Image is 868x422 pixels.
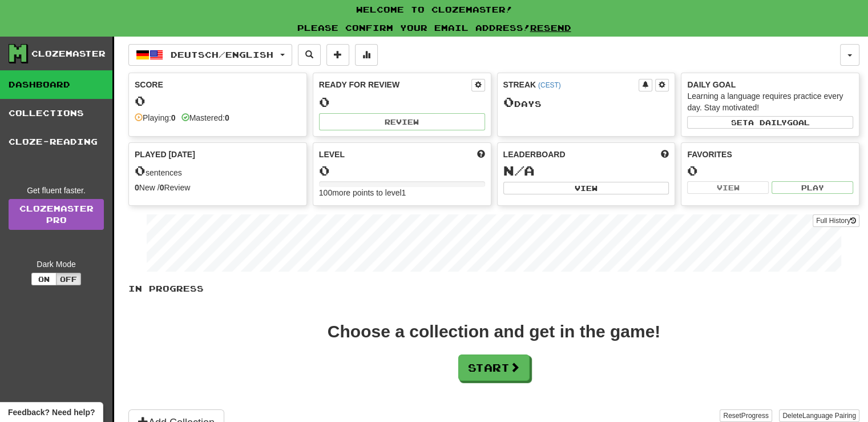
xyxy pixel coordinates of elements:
div: 100 more points to level 1 [319,187,485,198]
div: Favorites [687,149,853,160]
a: Resend [530,23,571,33]
div: Streak [503,79,639,90]
div: Dark Mode [9,258,104,270]
button: Start [458,355,530,381]
button: Off [56,273,81,285]
button: Deutsch/English [128,44,292,66]
div: Day s [503,95,669,110]
a: (CEST) [538,81,561,89]
span: Level [319,149,345,160]
span: Deutsch / English [171,50,273,59]
p: In Progress [128,283,859,294]
a: ClozemasterPro [9,199,104,230]
button: View [687,181,769,194]
div: Ready for Review [319,79,471,90]
span: 0 [503,94,514,110]
div: 0 [319,95,485,109]
span: 0 [135,162,146,178]
div: Daily Goal [687,79,853,90]
div: 0 [135,94,301,108]
div: Learning a language requires practice every day. Stay motivated! [687,90,853,113]
button: DeleteLanguage Pairing [779,409,859,422]
button: Seta dailygoal [687,116,853,129]
button: More stats [355,44,378,66]
span: Leaderboard [503,149,566,160]
button: Full History [813,214,859,227]
div: Score [135,79,301,90]
button: ResetProgress [720,409,772,422]
button: Play [772,181,853,194]
div: 0 [687,164,853,178]
div: sentences [135,164,301,178]
div: 0 [319,164,485,178]
span: This week in points, UTC [661,149,669,160]
button: Search sentences [298,44,321,66]
strong: 0 [225,113,229,122]
strong: 0 [171,113,176,122]
div: Playing: [135,112,176,124]
button: Add sentence to collection [326,44,349,66]
div: New / Review [135,182,301,193]
button: On [31,273,56,285]
strong: 0 [160,183,164,192]
div: Choose a collection and get in the game! [328,323,660,340]
span: Open feedback widget [8,407,95,418]
button: Review [319,113,485,130]
span: Score more points to level up [477,149,485,160]
div: Mastered: [181,112,229,124]
button: View [503,182,669,194]
span: N/A [503,162,535,178]
span: a daily [748,118,787,126]
span: Language Pairing [802,412,856,420]
div: Clozemaster [31,48,106,59]
div: Get fluent faster. [9,185,104,196]
span: Progress [741,412,769,420]
strong: 0 [135,183,139,192]
span: Played [DATE] [135,149,195,160]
